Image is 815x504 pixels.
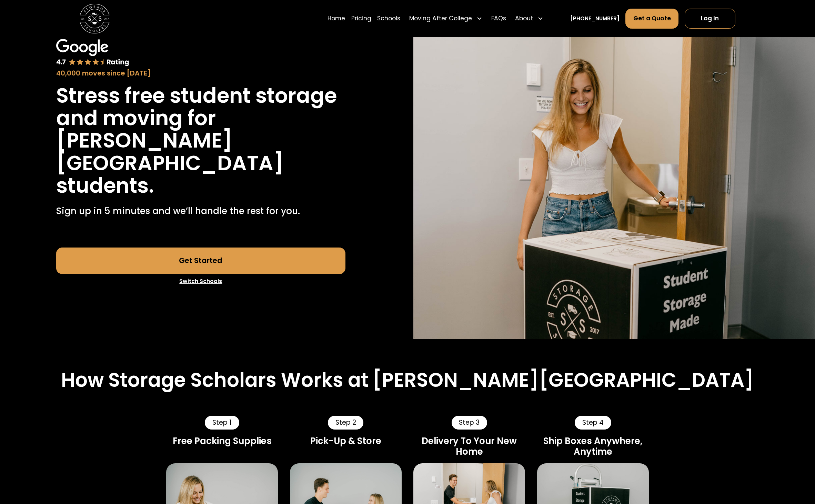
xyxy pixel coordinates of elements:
a: FAQs [491,8,506,29]
div: Moving After College [406,8,485,29]
div: Free Packing Supplies [166,436,278,446]
a: Switch Schools [56,274,345,289]
img: Storage Scholars main logo [80,4,109,33]
h2: How Storage Scholars Works at [61,369,369,392]
img: Google 4.7 star rating [56,39,129,67]
div: Pick-Up & Store [290,436,402,446]
img: Storage Scholars will have everything waiting for you in your room when you arrive to campus. [413,33,815,339]
div: About [512,8,546,29]
a: Home [328,8,345,29]
div: Step 3 [452,416,487,430]
h1: [PERSON_NAME][GEOGRAPHIC_DATA] [56,129,345,174]
a: [PHONE_NUMBER] [570,15,620,23]
div: Ship Boxes Anywhere, Anytime [537,436,649,457]
h1: students. [56,174,154,197]
a: Pricing [351,8,371,29]
h1: Stress free student storage and moving for [56,84,345,130]
div: Delivery To Your New Home [413,436,525,457]
div: Step 1 [205,416,239,430]
div: About [515,14,533,23]
p: Sign up in 5 minutes and we’ll handle the rest for you. [56,204,300,218]
h2: [PERSON_NAME][GEOGRAPHIC_DATA] [372,369,754,392]
div: 40,000 moves since [DATE] [56,68,345,78]
div: Step 2 [328,416,363,430]
a: Log In [685,9,735,29]
div: Step 4 [575,416,611,430]
a: Schools [377,8,400,29]
div: Moving After College [409,14,472,23]
a: Get a Quote [625,9,678,29]
a: Get Started [56,248,345,274]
